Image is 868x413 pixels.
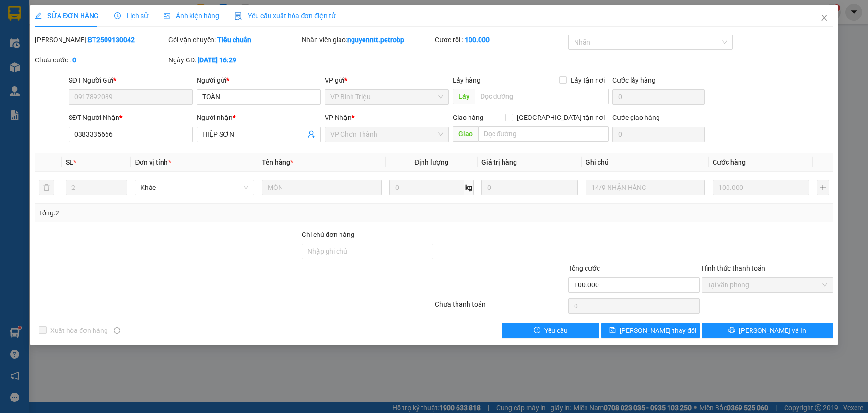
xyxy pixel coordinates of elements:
span: picture [164,12,170,19]
span: info-circle [114,327,120,334]
span: Xuất hóa đơn hàng [47,325,112,336]
div: Người nhận [197,112,321,123]
span: Yêu cầu [544,325,568,336]
span: [PERSON_NAME] và In [739,325,806,336]
span: Lịch sử [114,12,148,20]
button: printer[PERSON_NAME] và In [702,323,833,338]
span: [PERSON_NAME] thay đổi [620,325,696,336]
span: Ảnh kiện hàng [164,12,219,20]
input: VD: Bàn, Ghế [262,180,381,195]
button: save[PERSON_NAME] thay đổi [601,323,699,338]
div: Tổng: 2 [39,208,335,218]
span: Khác [141,180,248,195]
label: Ghi chú đơn hàng [302,231,354,238]
b: nguyenntt.petrobp [347,36,404,44]
div: VP gửi [325,75,449,85]
input: Ghi Chú [586,180,705,195]
input: Cước giao hàng [612,127,704,142]
span: save [609,327,616,334]
span: Giao [453,126,478,142]
span: exclamation-circle [534,327,540,334]
b: BT2509130042 [88,36,135,44]
span: Tên hàng [262,158,293,166]
button: Close [811,5,838,32]
span: kg [464,180,474,195]
input: Dọc đường [475,89,609,104]
th: Ghi chú [582,153,709,172]
span: Giao hàng [453,114,483,121]
input: 0 [481,180,578,195]
img: icon [235,12,242,20]
input: 0 [713,180,809,195]
b: 100.000 [465,36,490,44]
b: [DATE] 16:29 [198,56,236,64]
span: Tại văn phòng [707,278,827,292]
span: VP Chơn Thành [330,127,443,142]
span: edit [35,12,42,19]
div: Ngày GD: [168,55,300,65]
div: Người gửi [197,75,321,85]
span: SL [66,158,73,166]
span: Lấy [453,89,475,104]
div: [PERSON_NAME]: [35,35,166,45]
span: SỬA ĐƠN HÀNG [35,12,99,20]
div: SĐT Người Gửi [69,75,193,85]
span: VP Bình Triệu [330,90,443,104]
div: SĐT Người Nhận [69,112,193,123]
span: Lấy hàng [453,76,481,84]
b: Tiêu chuẩn [217,36,251,44]
span: user-add [307,130,315,138]
span: Cước hàng [713,158,746,166]
span: Định lượng [414,158,448,166]
input: Cước lấy hàng [612,89,704,105]
label: Cước lấy hàng [612,76,656,84]
span: Đơn vị tính [135,158,171,166]
span: close [821,14,828,22]
div: Chưa thanh toán [434,299,567,316]
input: Ghi chú đơn hàng [302,244,433,259]
b: 0 [72,56,76,64]
label: Cước giao hàng [612,114,660,121]
button: delete [39,180,54,195]
span: Tổng cước [568,264,600,272]
div: Chưa cước : [35,55,166,65]
span: printer [728,327,735,334]
span: clock-circle [114,12,121,19]
span: [GEOGRAPHIC_DATA] tận nơi [513,112,609,123]
div: Cước rồi : [435,35,566,45]
button: exclamation-circleYêu cầu [502,323,599,338]
button: plus [817,180,829,195]
label: Hình thức thanh toán [702,264,765,272]
span: VP Nhận [325,114,352,121]
input: Dọc đường [478,126,609,142]
span: Yêu cầu xuất hóa đơn điện tử [235,12,336,20]
div: Gói vận chuyển: [168,35,300,45]
span: Lấy tận nơi [567,75,609,85]
div: Nhân viên giao: [302,35,433,45]
span: Giá trị hàng [481,158,517,166]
